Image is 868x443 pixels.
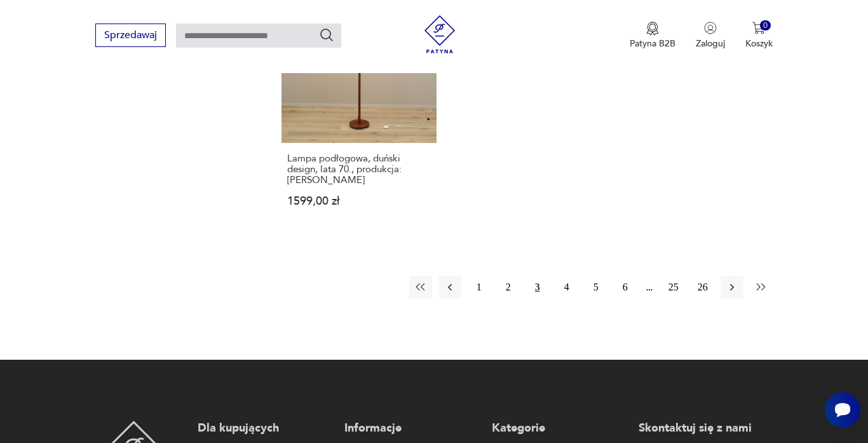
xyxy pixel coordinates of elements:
div: 0 [760,20,771,31]
button: 6 [614,276,637,299]
img: Ikona koszyka [752,22,765,34]
button: 25 [662,276,685,299]
iframe: Smartsupp widget button [825,392,860,428]
img: Patyna - sklep z meblami i dekoracjami vintage [421,15,459,53]
button: 3 [526,276,549,299]
p: Zaloguj [696,37,725,50]
button: Patyna B2B [630,22,675,50]
button: 0Koszyk [745,22,773,50]
button: 5 [585,276,607,299]
p: Skontaktuj się z nami [639,421,773,436]
img: Ikona medalu [646,22,659,36]
img: Ikonka użytkownika [704,22,717,34]
a: Sprzedawaj [95,32,166,41]
p: Dla kupujących [198,421,332,436]
p: Kategorie [492,421,626,436]
button: 1 [468,276,491,299]
button: Szukaj [319,27,334,43]
a: Ikona medaluPatyna B2B [630,22,675,50]
p: Informacje [344,421,478,436]
button: Sprzedawaj [95,24,166,47]
button: Zaloguj [696,22,725,50]
button: 4 [555,276,578,299]
p: Patyna B2B [630,37,675,50]
h3: Lampa podłogowa, duński design, lata 70., produkcja: [PERSON_NAME] [287,153,431,186]
p: Koszyk [745,37,773,50]
button: 2 [497,276,520,299]
button: 26 [691,276,714,299]
p: 1599,00 zł [287,196,431,207]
